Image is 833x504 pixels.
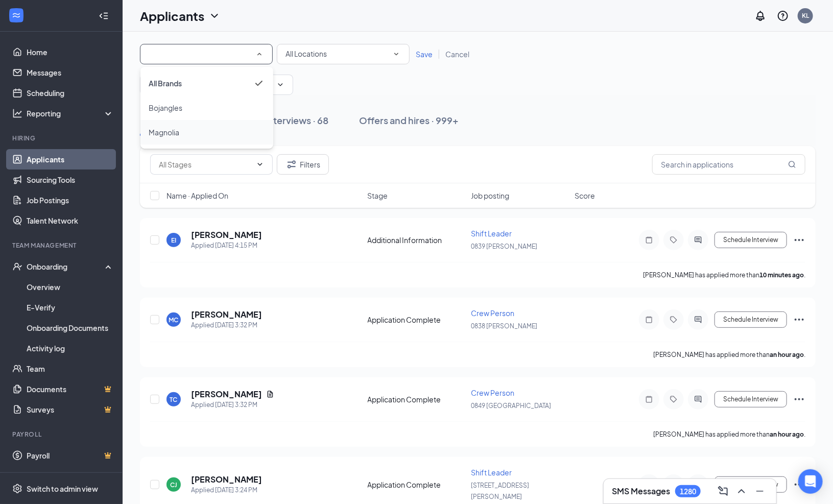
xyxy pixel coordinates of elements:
div: TC [170,395,178,404]
svg: Note [643,395,655,403]
span: Magnolia [149,128,179,137]
a: Scheduling [27,83,114,103]
div: 1280 [680,487,696,496]
div: Reporting [27,108,114,118]
svg: ComposeMessage [717,485,729,497]
h5: [PERSON_NAME] [191,229,262,241]
svg: Checkmark [253,77,265,89]
svg: ActiveChat [692,395,704,403]
div: Switch to admin view [27,484,98,494]
svg: Notifications [754,10,767,22]
svg: Note [643,316,655,324]
span: All Brands [149,79,182,88]
div: Open Intercom Messenger [798,469,823,494]
div: KL [802,11,809,20]
span: Name · Applied On [166,190,228,201]
h5: [PERSON_NAME] [191,309,262,320]
div: Payroll [12,430,112,439]
div: Applied [DATE] 3:24 PM [191,485,262,495]
div: Applied [DATE] 4:15 PM [191,241,262,251]
a: Talent Network [27,210,114,231]
svg: ChevronDown [208,10,221,22]
b: an hour ago [770,430,804,438]
button: ChevronUp [733,483,750,499]
span: Shift Leader [471,468,512,477]
span: Score [575,190,595,201]
input: Search in applications [652,154,805,175]
div: All Locations [285,48,401,60]
svg: Tag [668,236,680,244]
svg: Ellipses [793,314,805,326]
div: CJ [170,481,177,489]
div: Hiring [12,134,112,142]
h1: Applicants [140,7,204,25]
button: ComposeMessage [715,483,731,499]
a: Applicants [27,149,114,170]
li: Magnolia [140,120,273,145]
span: Bojangles [149,103,182,112]
h5: [PERSON_NAME] [191,474,262,485]
a: Sourcing Tools [27,170,114,190]
span: Save [416,50,433,59]
svg: Collapse [99,11,109,21]
a: Team [27,358,114,379]
div: Application Complete [368,394,465,404]
span: 0849 [GEOGRAPHIC_DATA] [471,402,551,410]
button: Schedule Interview [715,311,787,328]
a: SurveysCrown [27,399,114,420]
svg: Ellipses [793,478,805,491]
div: EI [171,236,176,245]
svg: ActiveChat [692,236,704,244]
svg: Document [266,390,274,398]
span: Job posting [471,190,509,201]
div: Application Complete [368,479,465,490]
div: MC [169,316,179,324]
span: Shift Leader [471,229,512,238]
a: E-Verify [27,297,114,318]
input: All Stages [159,159,252,170]
p: [PERSON_NAME] has applied more than . [653,430,805,439]
span: Crew Person [471,308,514,318]
svg: Settings [12,484,22,494]
svg: MagnifyingGlass [788,160,796,169]
span: 0839 [PERSON_NAME] [471,243,537,250]
p: [PERSON_NAME] has applied more than . [643,271,805,279]
b: 10 minutes ago [759,271,804,279]
button: Schedule Interview [715,476,787,493]
button: Schedule Interview [715,391,787,407]
span: Crew Person [471,388,514,397]
h3: SMS Messages [612,486,670,497]
a: Overview [27,277,114,297]
button: Minimize [752,483,768,499]
svg: ActiveChat [692,316,704,324]
div: Applied [DATE] 3:32 PM [191,320,262,330]
a: Onboarding Documents [27,318,114,338]
span: [STREET_ADDRESS][PERSON_NAME] [471,482,529,500]
a: Home [27,42,114,62]
li: All Brands [140,71,273,95]
div: Interviews · 68 [265,114,328,127]
svg: UserCheck [12,261,22,272]
div: Onboarding [27,261,105,272]
li: Bojangles [140,95,273,120]
svg: ChevronDown [276,81,284,89]
div: Offers and hires · 999+ [359,114,459,127]
p: [PERSON_NAME] has applied more than . [653,350,805,359]
svg: SmallChevronUp [255,50,264,59]
span: 0838 [PERSON_NAME] [471,322,537,330]
svg: Tag [668,316,680,324]
h5: [PERSON_NAME] [191,389,262,400]
span: Stage [368,190,388,201]
a: PayrollCrown [27,445,114,466]
div: Additional Information [368,235,465,245]
svg: Tag [668,395,680,403]
button: Filter Filters [277,154,329,175]
div: Application Complete [368,315,465,325]
b: an hour ago [770,351,804,358]
svg: SmallChevronDown [392,50,401,59]
svg: Note [643,236,655,244]
span: Cancel [445,50,469,59]
a: Job Postings [27,190,114,210]
svg: QuestionInfo [777,10,789,22]
svg: Minimize [754,485,766,497]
